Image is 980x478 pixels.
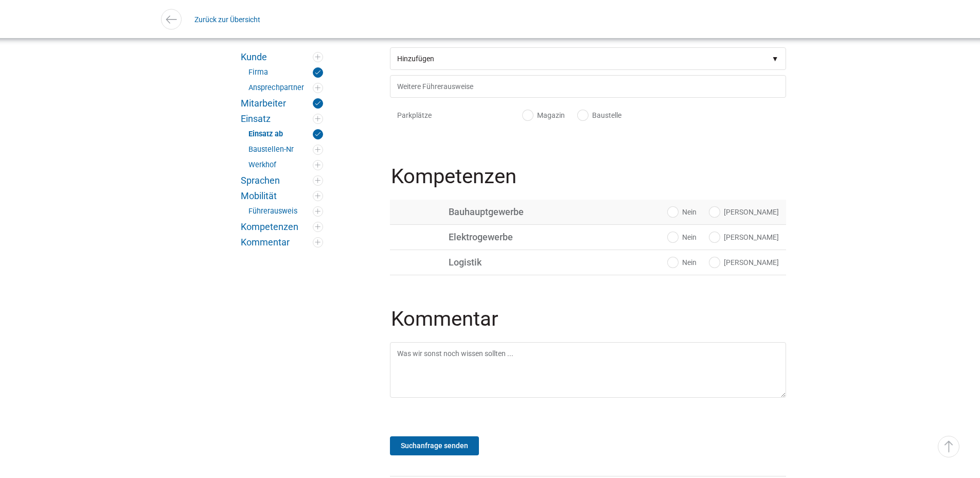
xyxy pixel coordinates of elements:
label: Nein [668,257,697,268]
label: Nein [668,207,697,217]
span: Parkplätze [397,110,523,120]
a: Einsatz [241,114,323,124]
span: Logistik [449,257,575,267]
a: Firma [248,67,323,78]
a: Baustellen-Nr [248,145,323,155]
span: Elektrogewerbe [449,232,575,242]
a: Werkhof [248,160,323,170]
a: Ansprechpartner [248,83,323,93]
a: Kompetenzen [241,222,323,232]
legend: Kommentar [390,309,788,342]
label: Baustelle [578,110,621,120]
label: [PERSON_NAME] [709,232,779,242]
input: Weitere Führerausweise [390,75,786,98]
a: Mitarbeiter [241,98,323,109]
label: [PERSON_NAME] [709,207,779,217]
span: Bauhauptgewerbe [449,207,575,217]
input: Suchanfrage senden [390,436,479,455]
a: Führerausweis [248,206,323,217]
a: Mobilität [241,191,323,201]
a: Zurück zur Übersicht [194,8,260,31]
label: Magazin [523,110,565,120]
a: Einsatz ab [248,129,323,139]
label: Nein [668,232,697,242]
a: Sprachen [241,175,323,186]
a: Kommentar [241,237,323,247]
img: icon-arrow-left.svg [164,12,179,27]
a: Kunde [241,52,323,62]
a: ▵ Nach oben [938,436,959,457]
label: [PERSON_NAME] [709,257,779,268]
legend: Kompetenzen [390,166,788,200]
